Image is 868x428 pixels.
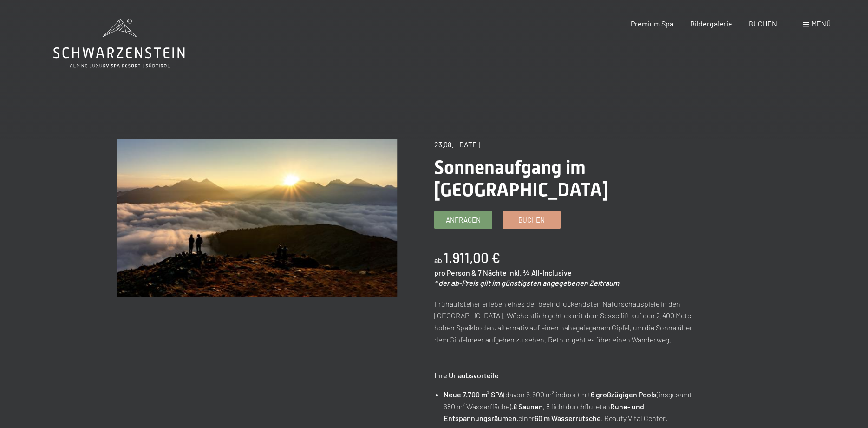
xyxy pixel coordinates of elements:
[434,256,442,264] span: ab
[591,390,657,399] strong: 6 großzügigen Pools
[434,268,476,277] span: pro Person &
[444,249,500,266] b: 1.911,00 €
[444,390,503,399] strong: Neue 7.700 m² SPA
[631,19,673,28] a: Premium Spa
[811,19,831,28] span: Menü
[117,139,397,297] img: Sonnenaufgang im Ahrntal
[749,19,777,28] a: BUCHEN
[513,402,543,411] strong: 8 Saunen
[434,157,608,201] span: Sonnenaufgang im [GEOGRAPHIC_DATA]
[503,211,560,229] a: Buchen
[434,298,714,345] p: Frühaufsteher erleben eines der beeindruckendsten Naturschauspiele in den [GEOGRAPHIC_DATA]. Wöch...
[434,371,499,380] strong: Ihre Urlaubsvorteile
[508,268,572,277] span: inkl. ¾ All-Inclusive
[690,19,732,28] a: Bildergalerie
[435,211,492,229] a: Anfragen
[535,414,601,422] strong: 60 m Wasserrutsche
[518,215,545,225] span: Buchen
[446,215,481,225] span: Anfragen
[478,268,507,277] span: 7 Nächte
[434,140,480,149] span: 23.08.–[DATE]
[434,278,619,287] em: * der ab-Preis gilt im günstigsten angegebenen Zeitraum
